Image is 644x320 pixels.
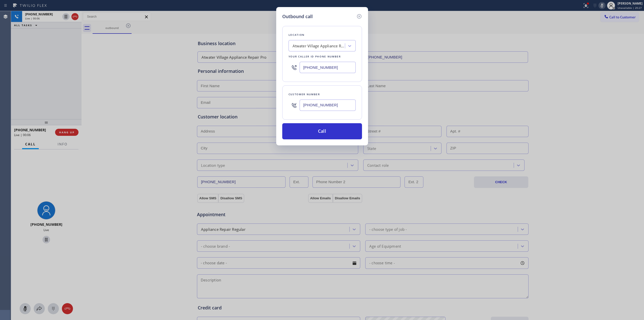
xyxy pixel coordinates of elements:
input: (123) 456-7890 [300,100,356,111]
div: Your caller id phone number [289,54,356,59]
div: Atwater Village Appliance Repair Pro [293,43,345,49]
button: Call [282,123,362,139]
h5: Outbound call [282,13,313,20]
div: Location [289,32,356,38]
input: (123) 456-7890 [300,62,356,73]
div: Customer number [289,92,356,97]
